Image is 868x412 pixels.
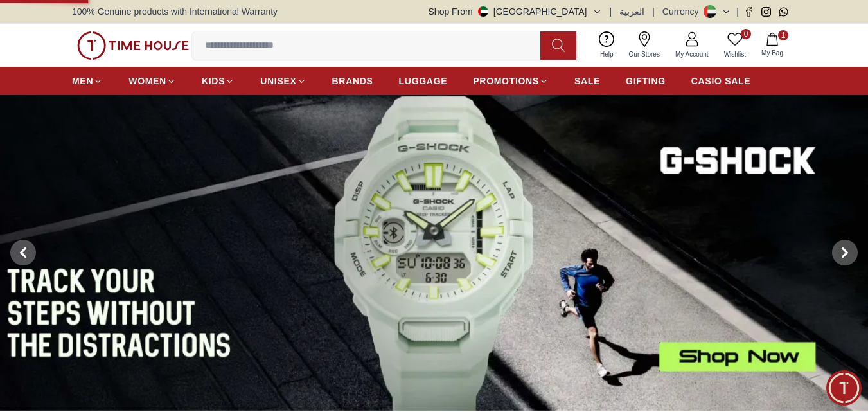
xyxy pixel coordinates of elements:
span: SALE [574,75,600,87]
span: My Account [670,49,714,59]
span: LUGGAGE [399,75,448,87]
div: Currency [662,5,704,18]
a: Help [592,29,621,62]
span: | [610,5,612,18]
span: CASIO SALE [691,75,751,87]
a: UNISEX [260,69,306,93]
span: | [736,5,739,18]
a: CASIO SALE [691,69,751,93]
a: SALE [574,69,600,93]
span: Our Stores [624,49,665,59]
span: WOMEN [128,75,166,87]
span: MEN [72,75,93,87]
span: Help [595,49,619,59]
span: PROMOTIONS [473,75,539,87]
img: ... [77,31,189,60]
span: Wishlist [719,49,751,59]
button: 1My Bag [754,30,791,60]
a: MEN [72,69,103,93]
span: My Bag [756,48,788,58]
a: 0Wishlist [716,29,754,62]
div: Chat Widget [826,370,862,406]
span: | [652,5,655,18]
a: Instagram [761,7,771,17]
a: Our Stores [621,29,668,62]
button: Shop From[GEOGRAPHIC_DATA] [429,5,602,18]
span: 1 [778,30,788,40]
span: UNISEX [260,75,296,87]
span: BRANDS [332,75,373,87]
span: 100% Genuine products with International Warranty [72,5,278,18]
button: العربية [619,5,644,18]
span: GIFTING [626,75,666,87]
a: Facebook [744,7,754,17]
a: PROMOTIONS [473,69,549,93]
a: WOMEN [128,69,176,93]
span: KIDS [202,75,225,87]
span: 0 [741,29,751,39]
a: GIFTING [626,69,666,93]
a: Whatsapp [779,7,788,17]
a: BRANDS [332,69,373,93]
img: United Arab Emirates [478,6,488,17]
a: LUGGAGE [399,69,448,93]
a: KIDS [202,69,235,93]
